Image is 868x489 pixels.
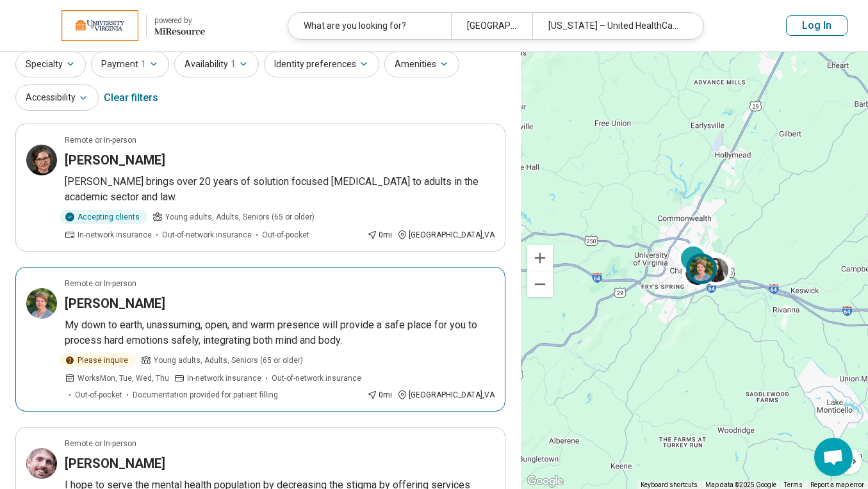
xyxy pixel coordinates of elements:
button: Specialty [15,51,86,77]
span: Out-of-network insurance [162,229,252,241]
span: Young adults, Adults, Seniors (65 or older) [154,355,303,366]
button: Payment1 [91,51,169,77]
span: Documentation provided for patient filling [133,389,278,401]
div: Clear filters [104,83,158,113]
div: What are you looking for? [288,13,451,39]
h3: [PERSON_NAME] [65,294,165,312]
p: Remote or In-person [65,438,136,449]
div: [US_STATE] – United HealthCare Student Resources [532,13,695,39]
p: Remote or In-person [65,278,136,289]
div: powered by [154,15,205,26]
div: [GEOGRAPHIC_DATA] , VA [397,229,495,241]
div: Open chat [814,438,853,476]
p: Remote or In-person [65,134,136,146]
a: Report a map error [810,481,864,488]
button: Identity preferences [264,51,379,77]
p: [PERSON_NAME] brings over 20 years of solution focused [MEDICAL_DATA] to adults in the academic s... [65,174,495,205]
h3: [PERSON_NAME] [65,454,165,472]
span: Young adults, Adults, Seniors (65 or older) [165,211,315,223]
div: 2 [678,243,708,274]
span: 1 [231,58,236,71]
button: Availability1 [174,51,259,77]
span: 1 [141,58,146,71]
div: 0 mi [367,389,392,401]
span: In-network insurance [78,229,152,241]
span: Out-of-pocket [262,229,309,241]
button: Accessibility [15,84,99,111]
div: [GEOGRAPHIC_DATA], [GEOGRAPHIC_DATA] [451,13,532,39]
span: Out-of-network insurance [272,373,361,384]
div: Please inquire [60,353,136,367]
button: Zoom in [527,245,553,271]
button: Amenities [384,51,459,77]
div: Accepting clients [60,210,147,224]
div: [GEOGRAPHIC_DATA] , VA [397,389,495,401]
button: Zoom out [527,271,553,297]
a: University of Virginiapowered by [20,10,205,41]
span: In-network insurance [187,373,261,384]
span: Out-of-pocket [75,389,122,401]
button: Log In [786,15,848,36]
a: Terms (opens in new tab) [784,481,803,488]
span: Map data ©2025 Google [705,481,776,488]
p: My down to earth, unassuming, open, and warm presence will provide a safe place for you to proces... [65,317,495,348]
span: Works Mon, Tue, Wed, Thu [78,373,169,384]
img: University of Virginia [61,10,138,41]
h3: [PERSON_NAME] [65,151,165,169]
div: 0 mi [367,229,392,241]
